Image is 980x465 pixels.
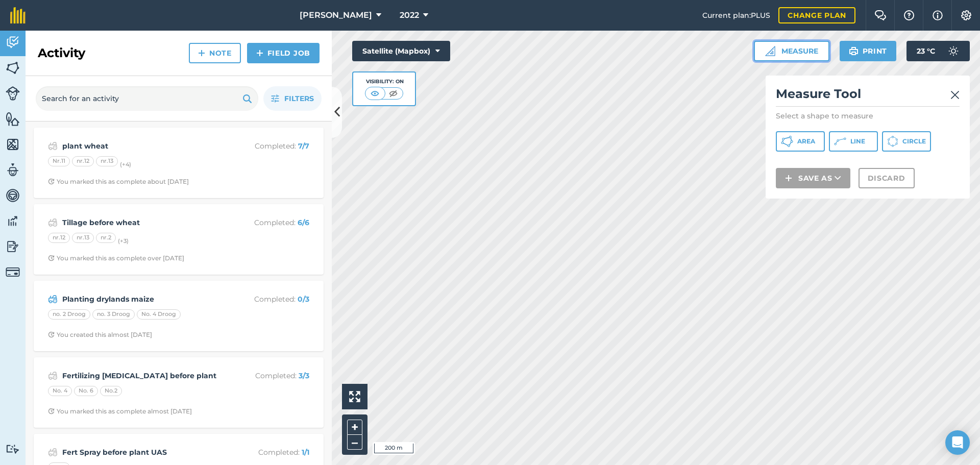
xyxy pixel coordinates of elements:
p: Completed : [228,370,309,381]
img: A cog icon [960,10,972,20]
strong: 7 / 7 [298,141,309,151]
img: svg+xml;base64,PD94bWwgdmVyc2lvbj0iMS4wIiBlbmNvZGluZz0idXRmLTgiPz4KPCEtLSBHZW5lcmF0b3I6IEFkb2JlIE... [48,216,58,229]
a: Planting drylands maizeCompleted: 0/3no. 2 Droogno. 3 DroogNo. 4 DroogClock with arrow pointing c... [40,287,317,345]
button: Print [840,41,897,61]
img: fieldmargin Logo [10,7,26,23]
img: svg+xml;base64,PD94bWwgdmVyc2lvbj0iMS4wIiBlbmNvZGluZz0idXRmLTgiPz4KPCEtLSBHZW5lcmF0b3I6IEFkb2JlIE... [6,35,20,50]
a: plant wheatCompleted: 7/7Nr.11nr.12nr.13(+4)Clock with arrow pointing clockwiseYou marked this as... [40,134,317,192]
img: Clock with arrow pointing clockwise [48,331,55,338]
p: Completed : [228,140,309,152]
img: svg+xml;base64,PHN2ZyB4bWxucz0iaHR0cDovL3d3dy53My5vcmcvMjAwMC9zdmciIHdpZHRoPSI1NiIgaGVpZ2h0PSI2MC... [6,137,20,152]
strong: 0 / 3 [298,295,309,304]
a: Note [189,43,241,63]
input: Search for an activity [36,86,258,111]
strong: Fertilizing [MEDICAL_DATA] before plant [62,370,224,381]
div: No. 4 Droog [137,309,181,320]
button: Measure [754,41,829,61]
strong: Fert Spray before plant UAS [62,447,224,458]
div: nr.12 [72,156,94,166]
span: 23 ° C [917,41,935,61]
img: svg+xml;base64,PHN2ZyB4bWxucz0iaHR0cDovL3d3dy53My5vcmcvMjAwMC9zdmciIHdpZHRoPSIxNyIgaGVpZ2h0PSIxNy... [933,9,943,21]
span: Circle [902,137,926,145]
img: svg+xml;base64,PD94bWwgdmVyc2lvbj0iMS4wIiBlbmNvZGluZz0idXRmLTgiPz4KPCEtLSBHZW5lcmF0b3I6IEFkb2JlIE... [48,370,58,382]
img: svg+xml;base64,PHN2ZyB4bWxucz0iaHR0cDovL3d3dy53My5vcmcvMjAwMC9zdmciIHdpZHRoPSIxNCIgaGVpZ2h0PSIyNC... [198,47,205,59]
button: Satellite (Mapbox) [352,41,450,61]
img: svg+xml;base64,PD94bWwgdmVyc2lvbj0iMS4wIiBlbmNvZGluZz0idXRmLTgiPz4KPCEtLSBHZW5lcmF0b3I6IEFkb2JlIE... [6,213,20,229]
span: Line [850,137,865,145]
img: svg+xml;base64,PHN2ZyB4bWxucz0iaHR0cDovL3d3dy53My5vcmcvMjAwMC9zdmciIHdpZHRoPSIyMiIgaGVpZ2h0PSIzMC... [950,89,960,101]
img: Clock with arrow pointing clockwise [48,255,55,261]
p: Completed : [228,217,309,228]
button: + [347,420,362,435]
button: – [347,435,362,450]
div: No.2 [100,386,122,396]
div: Nr.11 [48,156,70,166]
strong: plant wheat [62,140,224,152]
div: nr.13 [96,156,118,166]
div: nr.12 [48,233,70,243]
small: (+ 4 ) [120,161,131,168]
button: 23 °C [906,41,970,61]
img: svg+xml;base64,PD94bWwgdmVyc2lvbj0iMS4wIiBlbmNvZGluZz0idXRmLTgiPz4KPCEtLSBHZW5lcmF0b3I6IEFkb2JlIE... [6,239,20,254]
div: Visibility: On [365,78,404,86]
span: 2022 [400,9,419,21]
div: You marked this as complete almost [DATE] [48,407,192,415]
div: You marked this as complete over [DATE] [48,254,184,262]
img: svg+xml;base64,PHN2ZyB4bWxucz0iaHR0cDovL3d3dy53My5vcmcvMjAwMC9zdmciIHdpZHRoPSIxOSIgaGVpZ2h0PSIyNC... [242,92,252,105]
span: Current plan : PLUS [702,10,770,21]
div: nr.13 [72,233,94,243]
span: Area [797,137,815,145]
div: You created this almost [DATE] [48,331,152,339]
span: [PERSON_NAME] [300,9,372,21]
div: nr.2 [96,233,116,243]
button: Area [776,131,825,152]
a: Tillage before wheatCompleted: 6/6nr.12nr.13nr.2(+3)Clock with arrow pointing clockwiseYou marked... [40,210,317,268]
img: svg+xml;base64,PD94bWwgdmVyc2lvbj0iMS4wIiBlbmNvZGluZz0idXRmLTgiPz4KPCEtLSBHZW5lcmF0b3I6IEFkb2JlIE... [6,188,20,203]
img: svg+xml;base64,PD94bWwgdmVyc2lvbj0iMS4wIiBlbmNvZGluZz0idXRmLTgiPz4KPCEtLSBHZW5lcmF0b3I6IEFkb2JlIE... [48,293,58,305]
strong: 1 / 1 [302,448,309,457]
img: svg+xml;base64,PD94bWwgdmVyc2lvbj0iMS4wIiBlbmNvZGluZz0idXRmLTgiPz4KPCEtLSBHZW5lcmF0b3I6IEFkb2JlIE... [6,162,20,178]
strong: 3 / 3 [299,371,309,380]
strong: Tillage before wheat [62,217,224,228]
h2: Activity [38,45,85,61]
img: svg+xml;base64,PD94bWwgdmVyc2lvbj0iMS4wIiBlbmNvZGluZz0idXRmLTgiPz4KPCEtLSBHZW5lcmF0b3I6IEFkb2JlIE... [48,140,58,152]
img: Two speech bubbles overlapping with the left bubble in the forefront [874,10,887,20]
button: Filters [263,86,322,111]
div: no. 2 Droog [48,309,90,320]
img: svg+xml;base64,PD94bWwgdmVyc2lvbj0iMS4wIiBlbmNvZGluZz0idXRmLTgiPz4KPCEtLSBHZW5lcmF0b3I6IEFkb2JlIE... [6,444,20,454]
p: Completed : [228,293,309,305]
button: Circle [882,131,931,152]
div: no. 3 Droog [92,309,135,320]
img: svg+xml;base64,PD94bWwgdmVyc2lvbj0iMS4wIiBlbmNvZGluZz0idXRmLTgiPz4KPCEtLSBHZW5lcmF0b3I6IEFkb2JlIE... [6,86,20,101]
img: Four arrows, one pointing top left, one top right, one bottom right and the last bottom left [349,391,360,402]
a: Field Job [247,43,320,63]
img: svg+xml;base64,PD94bWwgdmVyc2lvbj0iMS4wIiBlbmNvZGluZz0idXRmLTgiPz4KPCEtLSBHZW5lcmF0b3I6IEFkb2JlIE... [943,41,964,61]
strong: Planting drylands maize [62,293,224,305]
button: Line [829,131,878,152]
div: Open Intercom Messenger [945,430,970,455]
div: No. 4 [48,386,72,396]
img: svg+xml;base64,PHN2ZyB4bWxucz0iaHR0cDovL3d3dy53My5vcmcvMjAwMC9zdmciIHdpZHRoPSIxNCIgaGVpZ2h0PSIyNC... [785,172,792,184]
div: You marked this as complete about [DATE] [48,178,189,186]
img: Clock with arrow pointing clockwise [48,408,55,414]
img: svg+xml;base64,PHN2ZyB4bWxucz0iaHR0cDovL3d3dy53My5vcmcvMjAwMC9zdmciIHdpZHRoPSI1MCIgaGVpZ2h0PSI0MC... [387,88,400,99]
img: svg+xml;base64,PHN2ZyB4bWxucz0iaHR0cDovL3d3dy53My5vcmcvMjAwMC9zdmciIHdpZHRoPSIxOSIgaGVpZ2h0PSIyNC... [849,45,859,57]
img: svg+xml;base64,PD94bWwgdmVyc2lvbj0iMS4wIiBlbmNvZGluZz0idXRmLTgiPz4KPCEtLSBHZW5lcmF0b3I6IEFkb2JlIE... [48,446,58,458]
div: No. 6 [74,386,98,396]
p: Completed : [228,447,309,458]
strong: 6 / 6 [298,218,309,227]
img: svg+xml;base64,PHN2ZyB4bWxucz0iaHR0cDovL3d3dy53My5vcmcvMjAwMC9zdmciIHdpZHRoPSI1NiIgaGVpZ2h0PSI2MC... [6,60,20,76]
img: Ruler icon [765,46,775,56]
img: A question mark icon [903,10,915,20]
img: svg+xml;base64,PHN2ZyB4bWxucz0iaHR0cDovL3d3dy53My5vcmcvMjAwMC9zdmciIHdpZHRoPSI1NiIgaGVpZ2h0PSI2MC... [6,111,20,127]
button: Save as [776,168,850,188]
img: svg+xml;base64,PHN2ZyB4bWxucz0iaHR0cDovL3d3dy53My5vcmcvMjAwMC9zdmciIHdpZHRoPSIxNCIgaGVpZ2h0PSIyNC... [256,47,263,59]
p: Select a shape to measure [776,111,960,121]
small: (+ 3 ) [118,237,129,244]
span: Filters [284,93,314,104]
img: Clock with arrow pointing clockwise [48,178,55,185]
h2: Measure Tool [776,86,960,107]
a: Fertilizing [MEDICAL_DATA] before plantCompleted: 3/3No. 4No. 6No.2Clock with arrow pointing cloc... [40,363,317,422]
img: svg+xml;base64,PHN2ZyB4bWxucz0iaHR0cDovL3d3dy53My5vcmcvMjAwMC9zdmciIHdpZHRoPSI1MCIgaGVpZ2h0PSI0MC... [369,88,381,99]
img: svg+xml;base64,PD94bWwgdmVyc2lvbj0iMS4wIiBlbmNvZGluZz0idXRmLTgiPz4KPCEtLSBHZW5lcmF0b3I6IEFkb2JlIE... [6,265,20,279]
